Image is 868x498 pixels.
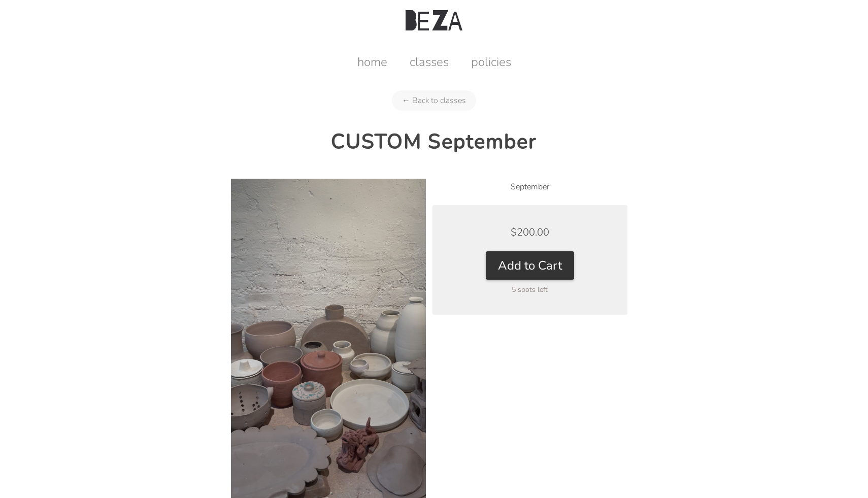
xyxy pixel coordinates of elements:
[231,128,637,155] h2: CUSTOM September
[231,334,426,345] a: CUSTOM September product photo
[461,54,521,70] a: policies
[399,54,459,70] a: classes
[453,225,607,239] div: $200.00
[453,285,607,294] div: 5 spots left
[347,54,397,70] a: home
[392,90,476,111] a: ← Back to classes
[486,251,574,280] button: Add to Cart
[406,10,462,30] img: Beza Studio Logo
[432,179,627,195] li: September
